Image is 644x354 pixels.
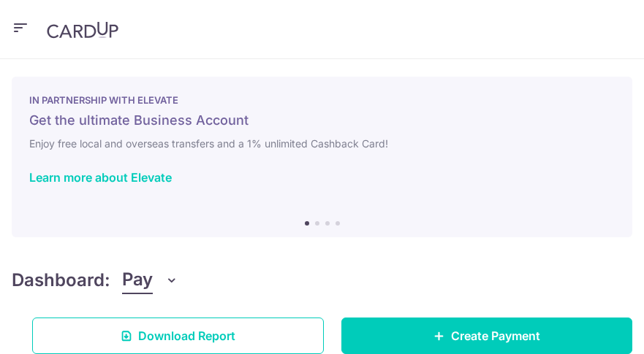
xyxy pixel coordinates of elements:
a: Download Report [32,318,324,354]
a: Learn more about Elevate [29,170,172,185]
a: Create Payment [341,318,633,354]
h4: Dashboard: [12,267,110,293]
h5: Get the ultimate Business Account [29,112,615,129]
img: CardUp [47,21,118,39]
span: Download Report [138,327,235,345]
span: Pay [122,266,153,294]
button: Pay [122,266,178,294]
span: Create Payment [451,327,540,345]
h6: Enjoy free local and overseas transfers and a 1% unlimited Cashback Card! [29,135,615,153]
p: IN PARTNERSHIP WITH ELEVATE [29,94,615,106]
